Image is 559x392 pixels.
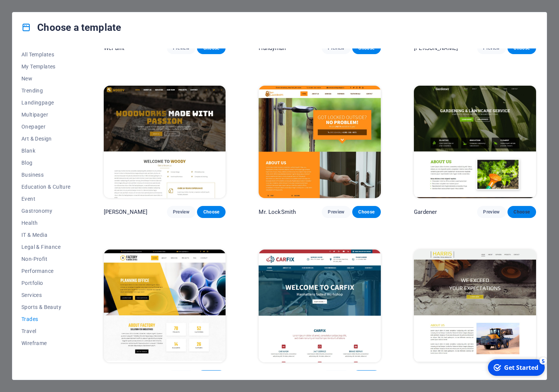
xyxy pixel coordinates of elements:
button: New [21,73,71,85]
button: Portfolio [21,277,71,289]
button: Business [21,169,71,181]
button: Gastronomy [21,205,71,217]
div: Get Started 5 items remaining, 0% complete [4,3,61,20]
button: Preview [322,42,350,54]
button: My Templates [21,61,71,73]
button: Trades [21,313,71,325]
button: Landingpage [21,97,71,109]
span: All Templates [21,51,71,58]
button: Wireframe [21,337,71,349]
span: Choose [358,45,375,51]
button: Event [21,193,71,205]
span: Art & Design [21,136,71,142]
button: Preview [167,370,195,382]
h4: Choose a template [21,21,121,33]
button: Onepager [21,121,71,133]
button: Preview [477,42,506,54]
span: Landingpage [21,100,71,106]
span: Preview [173,45,189,51]
span: Choose [203,209,220,215]
span: Non-Profit [21,256,71,262]
div: 5 [56,1,63,8]
span: Gastronomy [21,208,71,214]
span: Choose [514,209,530,215]
button: All Templates [21,48,71,61]
span: IT & Media [21,232,71,238]
div: Get Started [20,7,55,15]
button: Choose [507,42,536,54]
span: Onepager [21,124,71,130]
button: Choose [352,42,381,54]
span: Choose [203,45,220,51]
button: Travel [21,325,71,337]
button: Blog [21,157,71,169]
button: Choose [507,206,536,218]
span: Blank [21,148,71,154]
button: Choose [352,206,381,218]
img: Harris [414,250,536,362]
button: Preview [322,370,350,382]
p: Handyman [259,44,286,52]
button: Trending [21,85,71,97]
button: Health [21,217,71,229]
span: Travel [21,328,71,334]
p: [PERSON_NAME] [104,208,148,216]
span: Multipager [21,112,71,118]
span: Wireframe [21,340,71,346]
p: [PERSON_NAME] [414,44,458,52]
span: Preview [328,209,344,215]
button: Choose [352,370,381,382]
button: Art & Design [21,133,71,145]
img: Mr. LockSmith [259,86,381,198]
span: Portfolio [21,280,71,286]
button: Sports & Beauty [21,301,71,313]
span: Preview [173,209,189,215]
button: Preview [167,42,195,54]
span: New [21,76,71,82]
button: Non-Profit [21,253,71,265]
span: Sports & Beauty [21,304,71,310]
button: Multipager [21,109,71,121]
button: Choose [197,370,226,382]
button: IT & Media [21,229,71,241]
img: CarFix [259,250,381,362]
button: Education & Culture [21,181,71,193]
span: Choose [358,209,375,215]
p: Gardener [414,208,437,216]
span: Trades [21,316,71,322]
button: Legal & Finance [21,241,71,253]
img: Woody [104,86,226,198]
span: Choose [514,45,530,51]
span: Trending [21,88,71,94]
button: Preview [167,206,195,218]
button: Services [21,289,71,301]
span: Business [21,172,71,178]
button: Preview [322,206,350,218]
p: Mr. LockSmith [259,208,296,216]
span: Preview [328,45,344,51]
span: Performance [21,268,71,274]
button: Choose [197,206,226,218]
span: Legal & Finance [21,244,71,250]
span: Health [21,220,71,226]
img: Factory [104,250,226,362]
span: Preview [483,209,500,215]
button: Performance [21,265,71,277]
span: Preview [483,45,500,51]
span: Education & Culture [21,184,71,190]
button: Preview [477,206,506,218]
span: Services [21,292,71,298]
button: Blank [21,145,71,157]
span: Blog [21,160,71,166]
button: Choose [197,42,226,54]
span: Event [21,196,71,202]
img: Gardener [414,86,536,198]
p: WePaint [104,44,125,52]
span: My Templates [21,64,71,70]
